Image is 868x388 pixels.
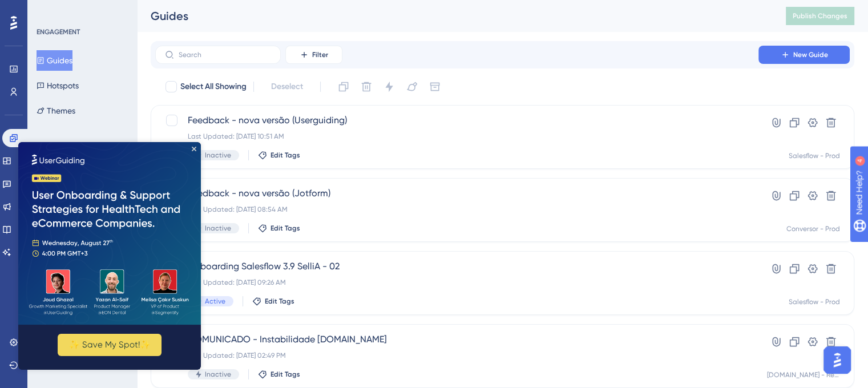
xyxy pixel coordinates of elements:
button: Deselect [261,76,313,97]
span: Deselect [271,80,303,94]
button: Hotspots [37,75,79,96]
div: Close Preview [173,5,178,9]
div: ENGAGEMENT [37,27,80,37]
button: Guides [37,50,72,71]
span: Onboarding Salesflow 3.9 SelliA - 02 [188,260,726,273]
span: COMUNICADO - Instabilidade [DOMAIN_NAME] [188,333,726,346]
div: Salesflow - Prod [789,297,840,306]
input: Search [179,51,271,59]
span: Filter [312,50,328,59]
div: 4 [79,6,83,15]
span: Inactive [205,151,231,160]
span: Edit Tags [271,370,300,379]
div: Last Updated: [DATE] 10:51 AM [188,132,726,141]
div: Last Updated: [DATE] 02:49 PM [188,351,726,360]
div: [DOMAIN_NAME] - Release [767,370,840,379]
div: Last Updated: [DATE] 08:54 AM [188,205,726,214]
div: Guides [151,8,757,24]
span: Edit Tags [271,151,300,160]
button: Edit Tags [252,297,294,306]
button: Themes [37,100,75,121]
span: Feedback - nova versão (Jotform) [188,187,726,200]
span: Edit Tags [271,224,300,233]
span: New Guide [793,50,828,59]
button: New Guide [758,46,850,64]
span: Edit Tags [265,297,294,306]
span: Inactive [205,224,231,233]
span: Active [205,297,225,306]
div: Conversor - Prod [786,224,840,233]
div: Salesflow - Prod [789,151,840,160]
iframe: UserGuiding AI Assistant Launcher [820,343,854,377]
button: Edit Tags [258,370,300,379]
span: Feedback - nova versão (Userguiding) [188,114,726,127]
span: Publish Changes [793,11,847,21]
button: Publish Changes [786,7,854,25]
span: Inactive [205,370,231,379]
span: Need Help? [27,3,71,17]
span: Select All Showing [180,80,247,94]
button: Edit Tags [258,224,300,233]
button: Filter [285,46,342,64]
button: ✨ Save My Spot!✨ [39,192,143,214]
button: Edit Tags [258,151,300,160]
div: Last Updated: [DATE] 09:26 AM [188,278,726,287]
